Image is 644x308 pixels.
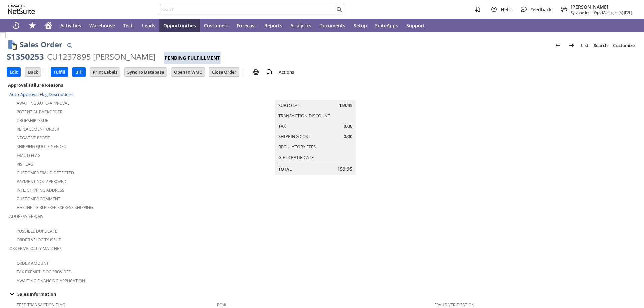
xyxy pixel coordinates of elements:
[578,40,591,51] a: List
[278,133,310,139] a: Shipping Cost
[138,19,159,32] a: Leads
[371,19,402,32] a: SuiteApps
[17,237,61,243] a: Order Velocity Issue
[73,68,85,76] input: Bill
[434,302,474,308] a: Fraud Verification
[319,22,345,29] span: Documents
[209,68,239,76] input: Close Order
[17,126,59,132] a: Replacement Order
[125,68,167,76] input: Sync To Database
[200,19,233,32] a: Customers
[278,166,292,172] a: Total
[28,21,36,29] svg: Shortcuts
[315,19,350,32] a: Documents
[66,41,74,49] img: Quick Find
[17,100,69,106] a: Awaiting Auto-Approval
[237,22,256,29] span: Forecast
[17,161,33,167] a: RIS flag
[9,213,43,219] a: Address Errors
[233,19,260,32] a: Forecast
[17,278,85,284] a: Awaiting Financing Application
[7,51,44,62] div: S1350253
[17,269,72,275] a: Tax Exempt. Doc Provided
[160,5,335,13] input: Search
[278,102,300,108] a: Subtotal
[278,154,314,160] a: Gift Certificate
[568,41,576,49] img: Next
[204,22,229,29] span: Customers
[8,19,24,32] a: Recent Records
[350,19,371,32] a: Setup
[9,91,73,97] a: Auto-Approval Flag Descriptions
[51,68,68,76] input: Fulfill
[60,22,81,29] span: Activities
[17,109,62,115] a: Potential Backorder
[171,68,205,76] input: Open In WMC
[17,118,48,123] a: Dropship Issue
[354,22,367,29] span: Setup
[591,10,593,15] span: -
[17,302,65,308] a: Test Transaction Flag
[17,205,93,210] a: Has Ineligible Free Express Shipping
[375,22,398,29] span: SuiteApps
[252,68,260,76] img: print.svg
[264,22,282,29] span: Reports
[8,5,35,14] svg: logo
[278,123,286,129] a: Tax
[594,10,632,15] span: Ops Manager (A) (F2L)
[17,196,60,202] a: Customer Comment
[142,22,155,29] span: Leads
[17,152,41,158] a: Fraud Flag
[85,19,119,32] a: Warehouse
[406,22,425,29] span: Support
[44,21,52,29] svg: Home
[7,81,214,89] div: Approval Failure Reasons
[610,40,637,51] a: Customize
[554,41,562,49] img: Previous
[119,19,138,32] a: Tech
[163,22,196,29] span: Opportunities
[17,228,57,234] a: Possible Duplicate
[530,6,552,13] span: Feedback
[344,123,352,129] span: 0.00
[17,260,49,266] a: Order Amount
[265,68,273,76] img: add-record.svg
[7,68,20,76] input: Edit
[7,290,637,298] td: Sales Information
[344,133,352,140] span: 0.00
[339,102,352,109] span: 159.95
[7,290,635,298] div: Sales Information
[591,40,610,51] a: Search
[217,302,226,308] a: PO #
[402,19,429,32] a: Support
[278,113,330,119] a: Transaction Discount
[17,187,64,193] a: Intl. Shipping Address
[337,166,352,172] span: 159.95
[24,19,40,32] div: Shortcuts
[89,22,115,29] span: Warehouse
[260,19,286,32] a: Reports
[17,144,67,149] a: Shipping Quote Needed
[286,19,315,32] a: Analytics
[9,246,62,251] a: Order Velocity Matches
[25,68,41,76] input: Back
[276,69,297,75] a: Actions
[278,144,316,150] a: Regulatory Fees
[335,5,343,13] svg: Search
[17,179,66,184] a: Payment not approved
[17,135,50,141] a: Negative Profit
[275,89,356,100] caption: Summary
[571,4,632,10] span: [PERSON_NAME]
[159,19,200,32] a: Opportunities
[90,68,120,76] input: Print Labels
[47,51,156,62] div: CU1237895 [PERSON_NAME]
[164,52,221,64] div: Pending Fulfillment
[501,6,512,13] span: Help
[123,22,134,29] span: Tech
[20,39,62,50] h1: Sales Order
[571,10,590,15] span: Sylvane Inc
[56,19,85,32] a: Activities
[12,21,20,29] svg: Recent Records
[290,22,311,29] span: Analytics
[17,170,74,176] a: Customer Fraud Detected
